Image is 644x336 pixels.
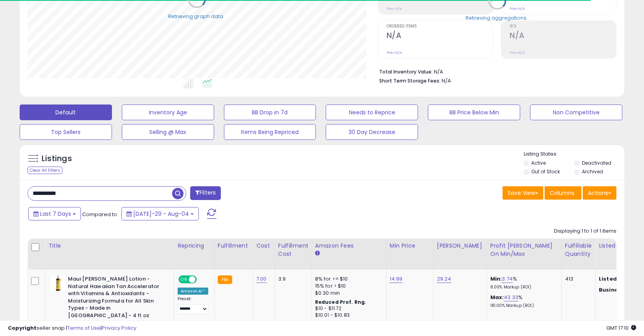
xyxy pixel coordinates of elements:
div: Profit [PERSON_NAME] on Min/Max [490,242,558,258]
b: Max: [490,294,504,301]
button: Last 7 Days [28,207,81,220]
div: Fulfillable Quantity [565,242,592,258]
div: 413 [565,275,589,283]
div: Displaying 1 to 1 of 1 items [554,228,616,235]
div: $0.30 min [315,290,380,297]
div: 3.9 [278,275,306,283]
label: Out of Stock [532,168,560,175]
div: $10 - $11.72 [315,305,380,312]
a: 43.33 [504,294,518,301]
span: [DATE]-29 - Aug-04 [133,210,189,218]
button: Save View [503,186,543,200]
span: 2025-08-12 17:10 GMT [606,324,636,332]
strong: Copyright [8,324,37,332]
small: FBA [218,275,232,284]
div: 15% for > $10 [315,283,380,290]
span: Last 7 Days [40,210,71,218]
div: seller snap | | [8,325,136,332]
b: Listed Price: [599,275,635,283]
div: Clear All Filters [28,167,62,174]
button: Needs to Reprice [326,105,418,120]
div: Amazon Fees [315,242,383,250]
span: OFF [196,276,208,283]
button: Non Competitive [530,105,622,120]
div: Retrieving aggregations.. [466,14,529,21]
b: Business Price: [599,286,642,294]
div: [PERSON_NAME] [437,242,484,250]
div: Cost [256,242,272,250]
button: Inventory Age [122,105,214,120]
label: Active [532,160,546,166]
div: $10.01 - $10.83 [315,312,380,319]
button: [DATE]-29 - Aug-04 [121,207,199,220]
div: Title [48,242,171,250]
div: Amazon AI * [178,288,208,295]
button: Actions [583,186,616,200]
p: 8.00% Markup (ROI) [490,285,556,290]
button: Default [20,105,112,120]
div: % [490,275,556,290]
label: Deactivated [582,160,611,166]
div: Retrieving graph data.. [168,13,226,20]
p: Listing States: [524,151,624,158]
a: 3.74 [502,275,513,283]
button: Selling @ Max [122,124,214,140]
button: BB Price Below Min [428,105,520,120]
div: Min Price [390,242,430,250]
b: Reduced Prof. Rng. [315,299,367,305]
button: 30 Day Decrease [326,124,418,140]
label: Archived [582,168,603,175]
span: ON [179,276,189,283]
div: Fulfillment Cost [278,242,308,258]
a: 14.99 [390,275,403,283]
div: 8% for <= $10 [315,275,380,283]
a: 29.24 [437,275,451,283]
span: Compared to: [82,211,118,218]
a: Privacy Policy [102,324,136,332]
div: Preset: [178,296,208,314]
a: Terms of Use [67,324,101,332]
div: Repricing [178,242,211,250]
a: 7.00 [256,275,267,283]
small: Amazon Fees. [315,250,320,257]
button: Filters [190,186,221,200]
b: Min: [490,275,502,283]
img: 41mHd-+shCL._SL40_.jpg [50,275,66,291]
button: Columns [545,186,582,200]
b: Maui [PERSON_NAME] Lotion - Natural Hawaiian Tan Accelerator with Vitamins & Antioxidants - Moist... [68,275,163,321]
button: Top Sellers [20,124,112,140]
div: % [490,294,556,308]
span: Columns [550,189,574,197]
th: The percentage added to the cost of goods (COGS) that forms the calculator for Min & Max prices. [487,239,561,270]
button: BB Drop in 7d [224,105,316,120]
p: 181.00% Markup (ROI) [490,303,556,308]
div: Fulfillment [218,242,250,250]
button: Items Being Repriced [224,124,316,140]
h5: Listings [42,153,72,164]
